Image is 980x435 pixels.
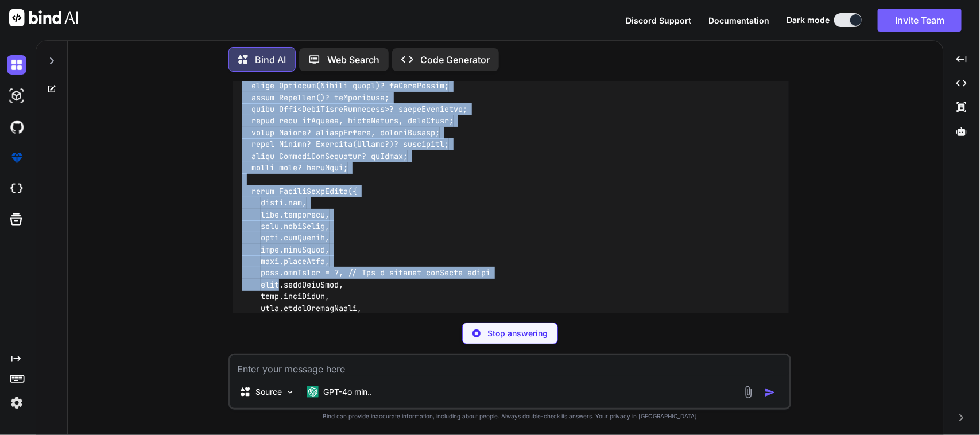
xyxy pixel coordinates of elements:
[7,179,26,199] img: cloudideIcon
[7,86,26,106] img: darkAi-studio
[764,387,776,398] img: icon
[255,386,282,398] p: Source
[742,386,755,399] img: attachment
[708,14,769,26] button: Documentation
[7,393,26,413] img: settings
[878,9,962,32] button: Invite Team
[7,117,26,137] img: githubDark
[9,9,78,26] img: Bind AI
[626,15,691,25] span: Discord Support
[307,386,319,398] img: GPT-4o mini
[323,386,372,398] p: GPT-4o min..
[787,14,830,26] span: Dark mode
[487,328,548,339] p: Stop answering
[327,53,379,67] p: Web Search
[626,14,691,26] button: Discord Support
[7,55,26,75] img: darkChat
[285,387,295,397] img: Pick Models
[228,412,791,421] p: Bind can provide inaccurate information, including about people. Always double-check its answers....
[420,53,490,67] p: Code Generator
[7,148,26,168] img: premium
[708,15,769,25] span: Documentation
[255,53,286,67] p: Bind AI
